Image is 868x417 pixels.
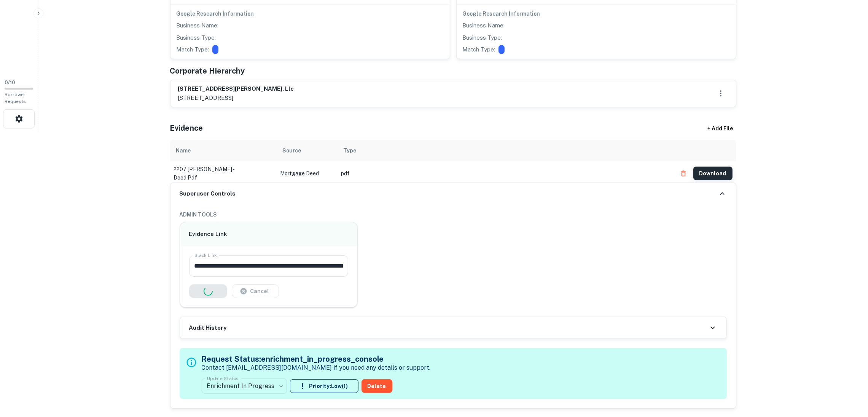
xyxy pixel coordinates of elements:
span: 0 / 10 [5,80,15,85]
p: Match Type: [177,45,209,54]
td: pdf [338,161,673,186]
div: Source [283,146,301,155]
td: 2207 [PERSON_NAME] - deed.pdf [170,161,277,186]
h6: [STREET_ADDRESS][PERSON_NAME], llc [178,85,294,93]
label: Update Status [207,375,239,382]
h6: Google Research Information [177,10,444,18]
p: Business Type: [463,33,502,42]
th: Name [170,140,277,161]
span: Borrower Requests [5,92,26,104]
div: Name [176,146,191,155]
button: Priority:Low(1) [290,379,358,393]
button: Delete file [677,167,690,180]
h5: Evidence [170,122,203,134]
td: Mortgage Deed [277,161,338,186]
p: Business Name: [463,21,505,30]
th: Source [277,140,338,161]
h6: Superuser Controls [180,189,236,198]
label: Slack Link [194,252,217,258]
button: Delete [362,379,392,393]
p: Contact [EMAIL_ADDRESS][DOMAIN_NAME] if you need any details or support. [202,363,431,372]
p: Business Type: [177,33,216,42]
h6: Evidence Link [189,230,349,239]
div: Type [344,146,357,155]
div: Enrichment In Progress [202,375,287,397]
p: Business Name: [177,21,219,30]
th: Type [338,140,673,161]
p: [STREET_ADDRESS] [178,93,294,103]
h6: Google Research Information [463,10,730,18]
iframe: Chat Widget [830,356,868,393]
h6: ADMIN TOOLS [180,210,727,219]
button: Download [693,167,733,180]
div: scrollable content [170,140,736,183]
p: Match Type: [463,45,495,54]
h6: Audit History [189,324,227,332]
h5: Request Status: enrichment_in_progress_console [202,353,431,365]
h5: Corporate Hierarchy [170,65,245,77]
div: + Add File [694,122,747,135]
